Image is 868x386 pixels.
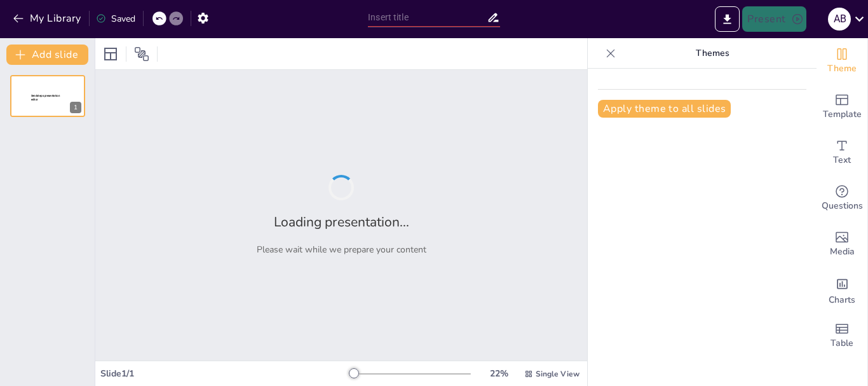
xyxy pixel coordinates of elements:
div: 1 [70,102,81,113]
span: Questions [822,199,863,213]
button: Add slide [6,45,88,65]
p: Themes [621,38,804,69]
button: Present [742,6,806,32]
span: Template [823,107,862,121]
div: Slide 1 / 1 [100,368,349,380]
button: A B [828,6,851,32]
span: Charts [829,293,855,307]
div: Change the overall theme [817,38,867,84]
div: Add a table [817,313,867,359]
h2: Loading presentation... [274,213,409,231]
input: Insert title [368,8,487,27]
div: 22 % [484,368,514,380]
button: Apply theme to all slides [598,100,731,118]
div: A B [828,8,851,31]
p: Please wait while we prepare your content [257,244,426,256]
span: Table [831,336,853,350]
span: Position [134,46,149,62]
div: Add images, graphics, shapes or video [817,221,867,267]
span: Theme [827,62,857,76]
div: Add charts and graphs [817,267,867,313]
div: Saved [96,13,135,25]
button: My Library [10,8,86,29]
div: Add text boxes [817,130,867,176]
div: Get real-time input from your audience [817,176,867,221]
span: Text [833,153,851,167]
span: Single View [536,369,580,379]
span: Media [830,245,855,259]
button: Export to PowerPoint [715,6,740,32]
div: Add ready made slides [817,84,867,130]
span: Sendsteps presentation editor [31,94,60,101]
div: Layout [100,44,121,64]
div: 1 [10,75,85,117]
